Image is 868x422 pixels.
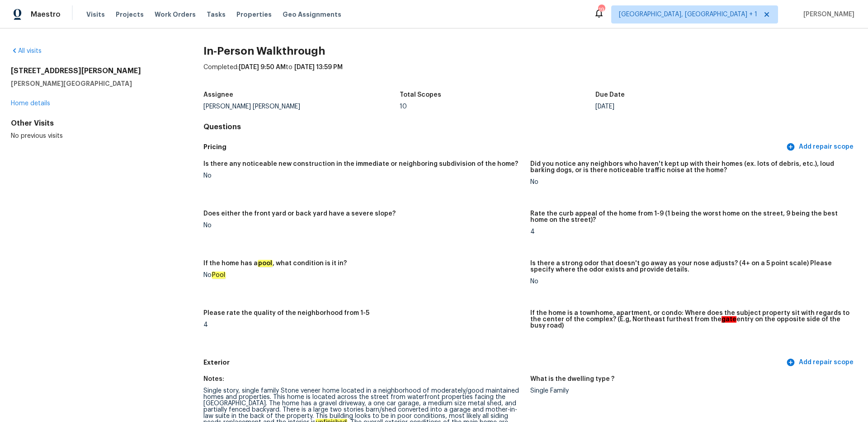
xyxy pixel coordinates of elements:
h5: [PERSON_NAME][GEOGRAPHIC_DATA] [11,79,175,88]
h5: Is there any noticeable new construction in the immediate or neighboring subdivision of the home? [203,161,518,167]
h5: Rate the curb appeal of the home from 1-9 (1 being the worst home on the street, 9 being the best... [530,211,850,223]
div: Other Visits [11,119,175,128]
h5: Is there a strong odor that doesn't go away as your nose adjusts? (4+ on a 5 point scale) Please ... [530,260,850,273]
span: Tasks [207,11,226,18]
em: pool [258,260,273,267]
h5: Please rate the quality of the neighborhood from 1-5 [203,310,369,316]
h5: If the home has a , what condition is it in? [203,260,347,267]
h2: [STREET_ADDRESS][PERSON_NAME] [11,66,175,75]
h5: If the home is a townhome, apartment, or condo: Where does the subject property sit with regards ... [530,310,850,329]
h5: Notes: [203,376,224,382]
button: Add repair scope [784,139,857,155]
div: 4 [203,322,523,328]
div: [PERSON_NAME] [PERSON_NAME] [203,103,400,110]
div: No [203,272,523,278]
div: [DATE] [595,103,792,110]
span: No previous visits [11,133,63,139]
div: No [530,278,850,285]
h5: Due Date [595,92,625,98]
div: Single Family [530,388,850,394]
span: Properties [236,10,272,19]
h2: In-Person Walkthrough [203,47,857,56]
div: 10 [400,103,596,110]
h5: Total Scopes [400,92,441,98]
span: Work Orders [155,10,196,19]
span: Maestro [31,10,61,19]
h5: What is the dwelling type ? [530,376,614,382]
span: Add repair scope [788,141,854,153]
span: Geo Assignments [283,10,341,19]
div: No [530,179,850,185]
div: 4 [530,229,850,235]
h5: Exterior [203,358,784,367]
span: [GEOGRAPHIC_DATA], [GEOGRAPHIC_DATA] + 1 [619,10,757,19]
em: Pool [212,272,226,279]
em: gate [722,316,736,323]
button: Add repair scope [784,354,857,371]
div: 19 [598,5,604,14]
a: All visits [11,48,42,54]
h5: Does either the front yard or back yard have a severe slope? [203,211,396,217]
span: Projects [116,10,144,19]
h4: Questions [203,122,857,131]
h5: Pricing [203,142,784,152]
a: Home details [11,100,50,107]
div: Completed: to [203,63,857,86]
span: [PERSON_NAME] [800,10,854,19]
h5: Did you notice any neighbors who haven't kept up with their homes (ex. lots of debris, etc.), lou... [530,161,850,173]
span: [DATE] 13:59 PM [294,64,343,70]
h5: Assignee [203,92,233,98]
span: Add repair scope [788,357,854,368]
span: Visits [86,10,105,19]
span: [DATE] 9:50 AM [239,64,286,70]
div: No [203,222,523,229]
div: No [203,173,523,179]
